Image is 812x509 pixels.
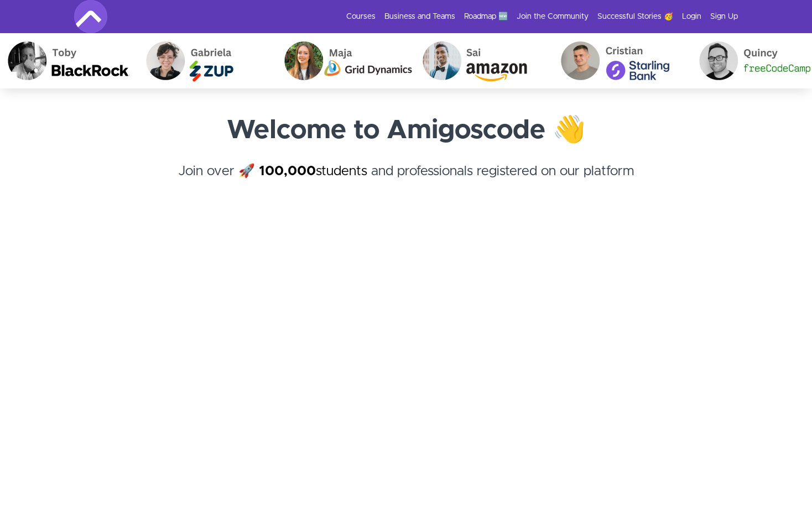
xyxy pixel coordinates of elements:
a: Sign Up [710,11,738,22]
a: Join the Community [517,11,589,22]
img: Sai [414,33,553,88]
a: Business and Teams [384,11,455,22]
h4: Join over 🚀 and professionals registered on our platform [74,161,738,201]
strong: 100,000 [259,165,316,178]
strong: Welcome to Amigoscode 👋 [227,117,586,144]
img: Maja [276,33,414,88]
a: Successful Stories 🥳 [597,11,673,22]
img: Gabriela [138,33,276,88]
a: Login [682,11,701,22]
img: Cristian [553,33,691,88]
a: Roadmap 🆕 [464,11,508,22]
a: 100,000students [259,165,367,178]
a: Courses [346,11,376,22]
